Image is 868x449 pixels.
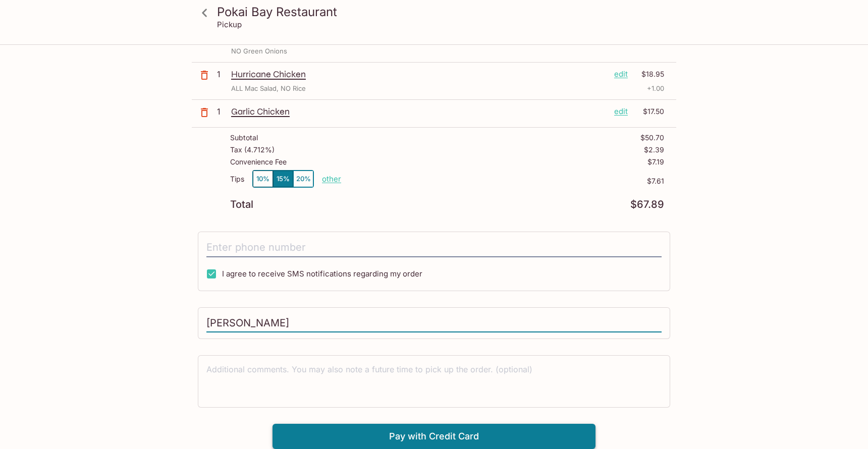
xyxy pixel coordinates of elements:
p: $18.95 [634,69,664,80]
p: Convenience Fee [230,158,287,166]
p: Pickup [217,20,242,29]
p: ALL Mac Salad, NO Rice [231,84,306,93]
p: $2.39 [644,146,664,154]
p: $67.89 [630,200,664,209]
button: 20% [293,171,313,187]
p: $17.50 [634,106,664,117]
input: Enter phone number [206,238,662,257]
p: Tips [230,175,244,183]
p: edit [614,106,628,117]
p: $7.61 [341,177,664,185]
p: Subtotal [230,134,258,142]
button: Pay with Credit Card [273,424,595,449]
p: $50.70 [640,134,664,142]
p: + 1.00 [647,84,664,93]
p: Hurricane Chicken [231,69,606,80]
p: Tax ( 4.712% ) [230,146,275,154]
p: $7.19 [647,158,664,166]
button: 10% [253,171,273,187]
p: edit [614,69,628,80]
p: Total [230,200,253,209]
h3: Pokai Bay Restaurant [217,4,668,20]
p: 1 [217,69,227,80]
button: 15% [273,171,293,187]
p: 1 [217,106,227,117]
button: other [322,174,341,184]
p: NO Green Onions [231,46,287,56]
p: Garlic Chicken [231,106,606,117]
input: Enter first and last name [206,314,662,333]
span: I agree to receive SMS notifications regarding my order [222,269,422,278]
